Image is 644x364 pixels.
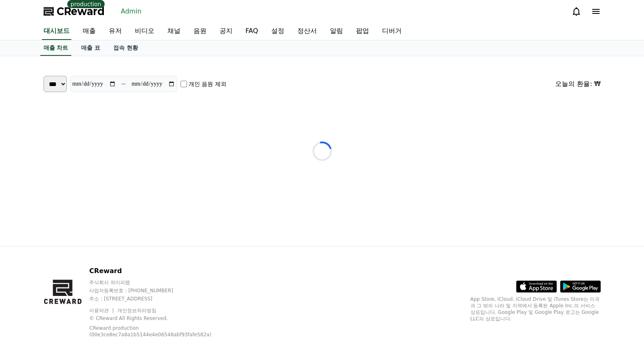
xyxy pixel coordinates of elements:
[89,296,232,302] p: 주소 : [STREET_ADDRESS]
[117,308,156,313] a: 개인정보처리방침
[89,325,220,338] p: CReward production (00e3ce8ec7a8a1b5144e4e06548abf93fafe582a)
[349,23,376,40] a: 팝업
[44,5,105,18] a: CReward
[89,279,232,286] p: 주식회사 와이피랩
[89,315,232,322] p: © CReward All Rights Reserved.
[213,23,239,40] a: 공지
[75,40,107,56] a: 매출 표
[118,5,145,18] a: Admin
[239,23,265,40] a: FAQ
[187,23,213,40] a: 음원
[57,5,105,18] span: CReward
[107,40,145,56] a: 접속 현황
[89,308,115,313] a: 이용약관
[470,296,601,322] p: App Store, iCloud, iCloud Drive 및 iTunes Store는 미국과 그 밖의 나라 및 지역에서 등록된 Apple Inc.의 서비스 상표입니다. Goo...
[76,23,102,40] a: 매출
[40,40,72,56] a: 매출 차트
[102,23,128,40] a: 유저
[89,287,232,294] p: 사업자등록번호 : [PHONE_NUMBER]
[265,23,291,40] a: 설정
[291,23,323,40] a: 정산서
[323,23,349,40] a: 알림
[161,23,187,40] a: 채널
[376,23,408,40] a: 디버거
[89,266,232,276] p: CReward
[128,23,161,40] a: 비디오
[42,23,71,40] a: 대시보드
